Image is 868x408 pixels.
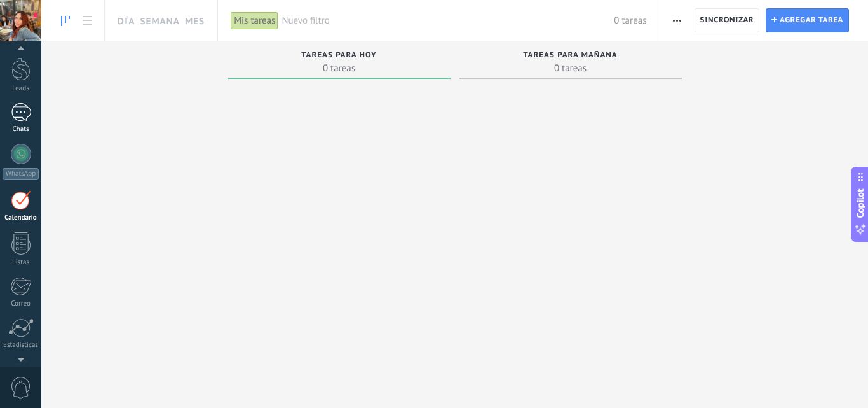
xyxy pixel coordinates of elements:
[3,300,39,308] div: Correo
[3,214,39,222] div: Calendario
[780,9,843,32] span: Agregar tarea
[234,62,444,74] span: 0 tareas
[854,188,867,218] span: Copilot
[55,8,76,33] a: To-do line
[301,51,377,60] span: Tareas para hoy
[766,8,849,32] button: Agregar tarea
[668,8,686,32] button: Más
[3,258,39,267] div: Listas
[3,125,39,134] div: Chats
[234,51,444,62] div: Tareas para hoy
[614,15,646,27] span: 0 tareas
[3,341,39,349] div: Estadísticas
[695,8,760,32] button: Sincronizar
[281,15,614,27] span: Nuevo filtro
[3,85,39,93] div: Leads
[76,8,98,33] a: To-do list
[231,11,278,30] div: Mis tareas
[466,51,675,62] div: Tareas para mañana
[466,62,675,74] span: 0 tareas
[700,17,754,24] span: Sincronizar
[523,51,618,60] span: Tareas para mañana
[3,168,39,180] div: WhatsApp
